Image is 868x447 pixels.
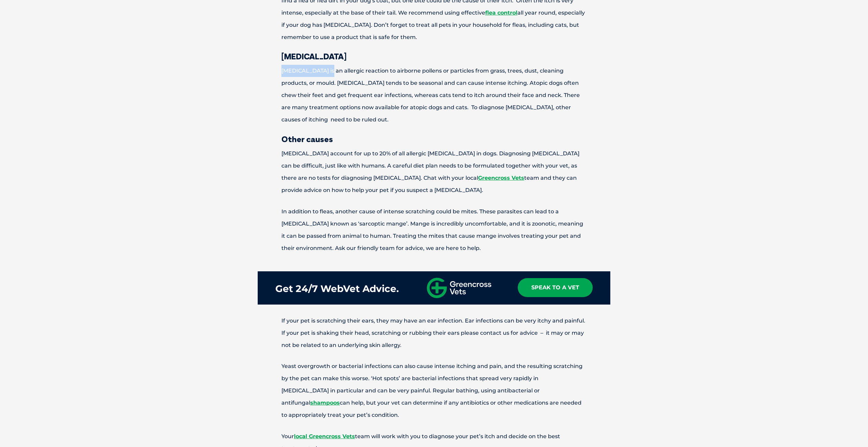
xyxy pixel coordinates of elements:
a: local Greencross Vets [294,433,355,440]
a: Greencross Vets [478,175,524,181]
a: shampoos [310,400,340,406]
div: Get 24/7 WebVet Advice. [275,278,399,299]
p: [MEDICAL_DATA] account for up to 20% of all allergic [MEDICAL_DATA] in dogs. Diagnosing [MEDICAL_... [258,148,610,196]
a: flea control [485,9,517,16]
p: If your pet is scratching their ears, they may have an ear infection. Ear infections can be very ... [258,315,610,351]
h3: Other causes [258,135,610,143]
img: gxv-logo-horizontal.svg [427,278,491,298]
p: [MEDICAL_DATA] is an allergic reaction to airborne pollens or particles from grass, trees, dust, ... [258,65,610,126]
a: Speak To A Vet [518,278,593,297]
p: In addition to fleas, another cause of intense scratching could be mites. These parasites can lea... [258,206,610,254]
p: Yeast overgrowth or bacterial infections can also cause intense itching and pain, and the resulti... [258,360,610,421]
h3: [MEDICAL_DATA] [258,52,610,60]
